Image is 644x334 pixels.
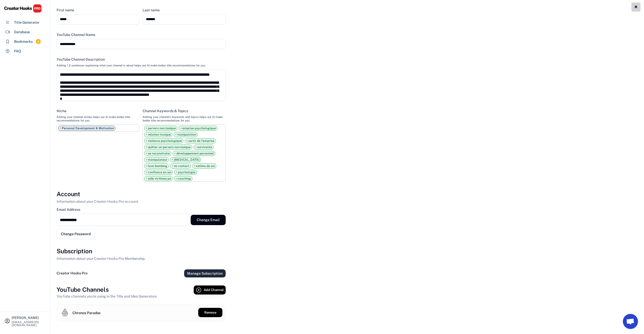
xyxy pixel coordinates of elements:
[146,152,147,155] span: ×
[146,133,147,136] span: ×
[146,171,147,174] span: ×
[204,288,224,291] span: Add Channel
[57,64,206,67] div: Adding 1-2 sentences explaining what your channel is about helps our AI make better title recomme...
[146,146,147,149] span: ×
[175,133,177,136] span: ×
[4,4,42,13] img: CHPRO%20Logo.svg
[143,115,226,122] div: Adding your channel's keywords and topics helps our AI make better title recommendations for you.
[174,176,192,181] li: coaching
[57,57,105,62] div: YouTube Channel Description
[170,157,201,162] li: [MEDICAL_DATA]
[14,49,21,54] div: FAQ
[144,126,177,131] li: pervers narcissique
[60,127,61,130] span: ×
[144,138,183,143] li: violence psychologique
[144,157,169,162] li: manipulateur
[184,269,226,277] button: Manage Subscription
[146,127,147,130] span: ×
[146,139,147,142] span: ×
[58,126,115,131] li: Personal Development & Motivation
[12,321,46,327] div: [EMAIL_ADDRESS][DOMAIN_NAME]
[12,316,46,319] div: [PERSON_NAME]
[179,126,217,131] li: emprise psychologique
[174,132,198,137] li: manipulation
[170,163,191,169] li: no contact
[14,39,33,44] div: Bookmarks
[57,32,95,37] div: YouTube Channel Name
[144,145,192,150] li: quitter un pervers narcissique
[176,171,177,174] span: ×
[146,158,147,161] span: ×
[144,176,173,181] li: aide victimes pn
[195,146,197,149] span: ×
[143,8,160,12] div: Last name
[57,256,145,261] div: Information about your Creator Hooks Pro Membership.
[144,132,172,137] li: relation toxique
[144,151,171,156] li: se reconstruire
[173,151,215,156] li: développement personnel
[57,8,74,12] div: First name
[194,164,195,168] span: ×
[172,158,173,161] span: ×
[57,115,140,122] div: Adding your channel niches helps our AI make better title recommendations for you.
[57,229,95,239] button: Change Password
[174,170,197,175] li: psychologie
[57,109,66,113] div: Niche
[185,138,216,143] li: sortir de l'emprise
[14,29,30,35] div: Database
[60,308,70,318] img: channels4_profile.jpg
[194,285,226,295] button: Add Channel
[57,285,109,294] h3: YouTube Channels
[186,139,188,142] span: ×
[57,247,92,256] h3: Subscription
[143,109,188,113] div: Channel Keywords & Topics
[144,163,169,169] li: love bombing
[144,170,173,175] li: confiance en soi
[146,164,147,168] span: ×
[57,207,80,212] div: Email Address
[193,145,214,150] li: survivante
[57,199,139,204] div: Information about your Creator Hooks Pro account.
[175,177,177,180] span: ×
[57,271,88,276] div: Creator Hooks Pro
[14,20,39,25] div: Title Generator
[174,152,176,155] span: ×
[36,39,41,44] div: 6
[180,127,182,130] span: ×
[57,294,157,299] div: YouTube channels you're using in the Title and Idea Generators
[146,177,147,180] span: ×
[198,308,222,317] button: Remove
[57,190,80,198] h3: Account
[191,215,226,225] button: Change Email
[72,310,101,316] div: Chronos Paradox
[172,164,173,168] span: ×
[623,314,638,329] a: Bate-papo aberto
[192,163,216,169] li: estime de soi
